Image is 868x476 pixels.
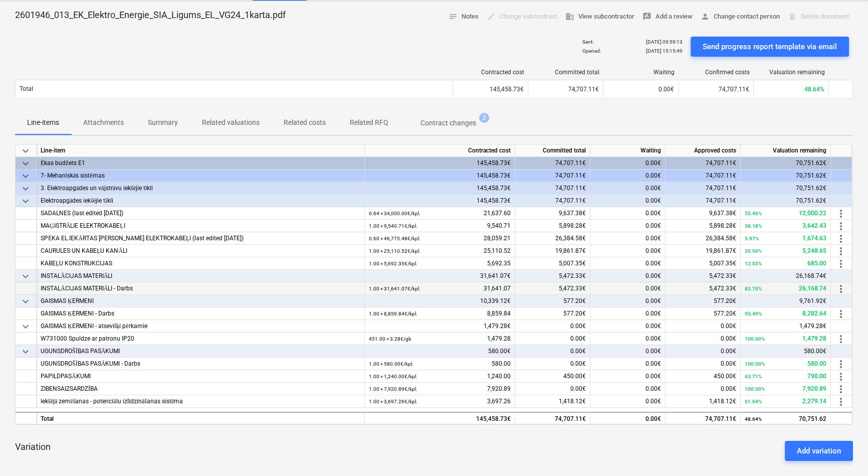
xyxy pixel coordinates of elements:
[590,320,666,333] div: 0.00€
[41,257,360,270] div: KABEĻU KONSTRUKCIJAS
[646,48,683,54] p: [DATE] 15:15:49
[741,345,831,358] div: 580.00€
[745,261,762,266] small: 12.03%
[666,195,741,207] div: 74,707.11€
[365,295,515,307] div: 10,339.12€
[20,157,32,170] span: keyboard_arrow_down
[20,270,32,282] span: keyboard_arrow_down
[570,385,586,392] span: 0.00€
[745,311,762,316] small: 93.49%
[515,182,590,195] div: 74,707.11€
[741,295,831,307] div: 9,761.92€
[714,310,736,317] span: 577.20€
[369,261,417,266] small: 1.00 × 5,692.35€ / kpl.
[41,270,360,282] div: INSTALĀCIJAS MATERIĀLI
[83,117,124,128] p: Attachments
[369,333,511,345] div: 1,479.28
[41,207,360,220] div: SADALNES (last edited [DATE])
[515,170,590,182] div: 74,707.11€
[365,345,515,358] div: 580.00€
[645,310,661,317] span: 0.00€
[27,117,59,128] p: Line-items
[20,346,32,358] span: keyboard_arrow_down
[745,333,826,345] div: 1,479.28
[659,86,674,93] span: 0.00€
[645,335,661,342] span: 0.00€
[559,285,586,292] span: 5,472.33€
[745,248,762,254] small: 20.90%
[719,86,749,93] span: 74,707.11€
[365,195,515,207] div: 145,458.73€
[41,320,360,333] div: GAISMAS ĶERMENI - atsevišķi pērkamie
[369,370,511,383] div: 1,240.00
[365,270,515,282] div: 31,641.07€
[645,373,661,380] span: 0.00€
[369,361,413,367] small: 1.00 × 580.00€ / kpl.
[703,40,837,53] div: Send progress report template via email
[646,39,683,45] p: [DATE] 09:59:13
[555,235,586,242] span: 26,384.58€
[645,360,661,367] span: 0.00€
[645,210,661,217] span: 0.00€
[445,9,483,25] button: Notes
[745,245,826,257] div: 5,248.65
[369,223,417,229] small: 1.00 × 9,540.71€ / kpl.
[565,11,634,23] span: View subcontractor
[369,386,417,392] small: 1.00 × 7,920.89€ / kpl.
[20,170,32,182] span: keyboard_arrow_down
[745,207,826,220] div: 12,000.22
[666,270,741,282] div: 5,472.33€
[369,207,511,220] div: 21,637.60
[835,258,847,270] span: more_vert
[745,257,826,270] div: 685.00
[691,37,849,57] button: Send progress report template via email
[741,270,831,282] div: 26,168.74€
[582,39,593,45] p: Sent :
[365,170,515,182] div: 145,458.73€
[706,235,736,242] span: 26,384.58€
[590,270,666,282] div: 0.00€
[666,157,741,170] div: 74,707.11€
[515,412,590,424] div: 74,707.11€
[563,373,586,380] span: 450.00€
[457,69,524,76] div: Contracted cost
[369,311,417,316] small: 1.00 × 8,859.84€ / kpl.
[666,345,741,358] div: 0.00€
[666,295,741,307] div: 577.20€
[369,211,420,216] small: 0.64 × 34,000.00€ / kpl.
[741,157,831,170] div: 70,751.62€
[745,282,826,295] div: 26,168.74
[666,170,741,182] div: 74,707.11€
[745,223,762,229] small: 38.18%
[565,12,574,21] span: business
[590,295,666,307] div: 0.00€
[369,358,511,370] div: 580.00
[15,441,51,453] p: Variation
[369,236,420,241] small: 0.60 × 46,775.48€ / kpl.
[590,345,666,358] div: 0.00€
[741,195,831,207] div: 70,751.62€
[41,395,360,408] div: Iekšējā zemēšanas - potenciālu izlīdzināšanas sistēma
[532,69,599,76] div: Committed total
[559,222,586,229] span: 5,898.28€
[745,399,762,404] small: 61.64%
[745,358,826,370] div: 580.00
[835,220,847,232] span: more_vert
[561,9,638,25] button: View subcontractor
[745,386,765,392] small: 100.00%
[645,222,661,229] span: 0.00€
[41,333,360,345] div: W731000 Spuldze ar patronu IP20
[745,370,826,383] div: 790.00
[202,117,260,128] p: Related valuations
[41,182,360,195] div: 3. Elektroapgādes un vājstrāvu iekšējie tīkli
[555,247,586,254] span: 19,861.87€
[37,412,365,424] div: Total
[515,295,590,307] div: 577.20€
[745,307,826,320] div: 8,282.64
[835,233,847,245] span: more_vert
[709,210,736,217] span: 9,637.38€
[745,383,826,395] div: 7,920.89
[41,370,360,383] div: PAPILDPASĀKUMI
[645,235,661,242] span: 0.00€
[721,335,736,342] span: 0.00€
